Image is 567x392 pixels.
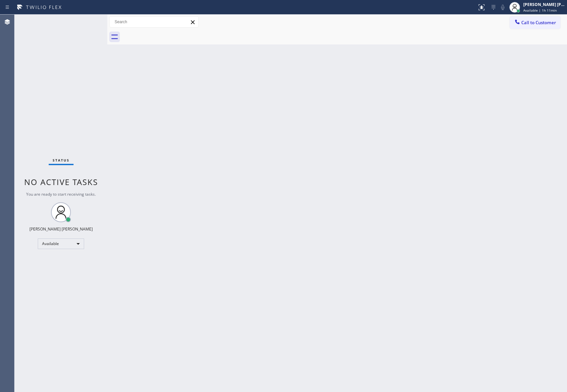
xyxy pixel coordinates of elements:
div: [PERSON_NAME] [PERSON_NAME] [29,226,93,232]
span: Available | 1h 11min [523,8,557,13]
div: Available [38,238,84,249]
input: Search [110,17,198,27]
span: You are ready to start receiving tasks. [26,191,96,197]
span: Call to Customer [521,20,556,26]
span: No active tasks [24,176,98,187]
div: [PERSON_NAME] [PERSON_NAME] [523,2,565,7]
button: Mute [498,3,507,12]
span: Status [53,158,70,163]
button: Call to Customer [510,16,560,29]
